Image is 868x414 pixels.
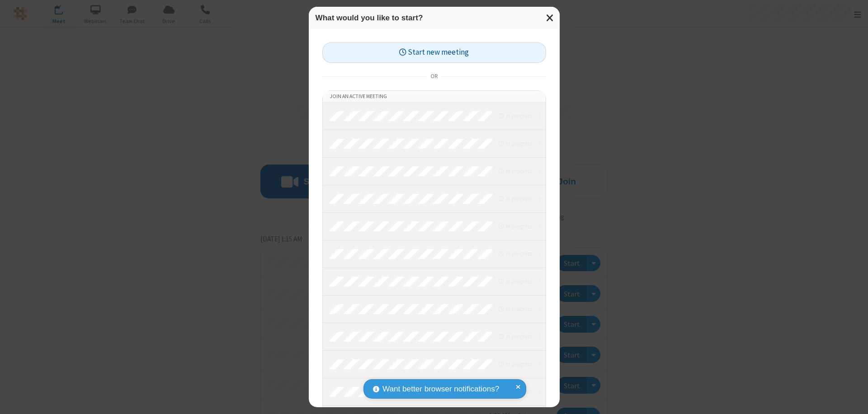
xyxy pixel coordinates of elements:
em: in progress [499,332,532,341]
em: in progress [499,305,532,313]
em: in progress [499,222,532,231]
button: Start new meeting [322,42,546,63]
em: in progress [499,167,532,175]
em: in progress [499,249,532,258]
h3: What would you like to start? [316,14,553,22]
em: in progress [499,360,532,368]
em: in progress [499,277,532,286]
span: or [427,70,441,83]
em: in progress [499,112,532,120]
span: Want better browser notifications? [382,383,499,395]
li: Join an active meeting [323,91,546,103]
button: Close modal [541,7,560,29]
em: in progress [499,139,532,148]
em: in progress [499,194,532,203]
